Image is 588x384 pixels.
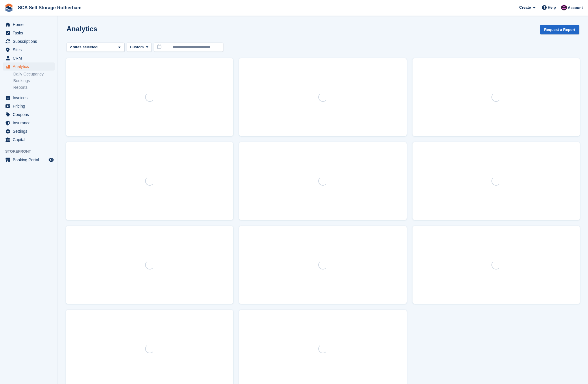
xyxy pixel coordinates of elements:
[3,62,55,71] a: menu
[130,44,144,50] span: Custom
[561,5,567,10] img: Dale Chapman
[13,110,47,119] span: Coupons
[3,136,55,144] a: menu
[3,156,55,164] a: menu
[3,94,55,102] a: menu
[3,54,55,62] a: menu
[69,44,100,50] div: 2 sites selected
[16,3,84,12] a: SCA Self Storage Rotherham
[13,156,47,164] span: Booking Portal
[3,37,55,45] a: menu
[540,25,579,34] button: Request a Report
[5,3,13,12] img: stora-icon-8386f47178a22dfd0bd8f6a31ec36ba5ce8667c1dd55bd0f319d3a0aa187defe.svg
[13,119,47,127] span: Insurance
[66,25,97,33] h2: Analytics
[48,156,55,163] a: Preview store
[13,136,47,144] span: Capital
[13,62,47,71] span: Analytics
[548,5,556,10] span: Help
[3,127,55,135] a: menu
[13,21,47,29] span: Home
[3,29,55,37] a: menu
[13,71,55,77] a: Daily Occupancy
[5,149,58,154] span: Storefront
[13,94,47,102] span: Invoices
[3,110,55,119] a: menu
[13,54,47,62] span: CRM
[13,37,47,45] span: Subscriptions
[519,5,531,10] span: Create
[3,46,55,54] a: menu
[127,43,151,52] button: Custom
[13,29,47,37] span: Tasks
[13,127,47,135] span: Settings
[13,102,47,110] span: Pricing
[13,85,55,90] a: Reports
[3,119,55,127] a: menu
[3,21,55,29] a: menu
[13,78,55,84] a: Bookings
[568,5,583,11] span: Account
[13,46,47,54] span: Sites
[3,102,55,110] a: menu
